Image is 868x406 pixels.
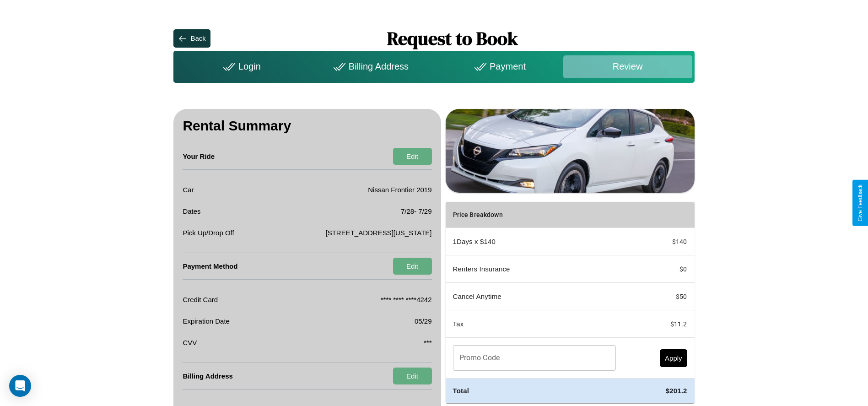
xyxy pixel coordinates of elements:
[368,184,431,196] p: Nissan Frontier 2019
[305,55,434,78] div: Billing Address
[857,184,863,222] div: Give Feedback
[453,263,616,275] p: Renters Insurance
[623,228,695,255] td: $ 140
[393,368,432,384] button: Edit
[453,290,616,303] p: Cancel Anytime
[183,109,431,143] h3: Rental Summary
[434,55,563,78] div: Payment
[183,205,200,217] p: Dates
[183,293,218,306] p: Credit Card
[660,349,687,367] button: Apply
[183,227,234,239] p: Pick Up/Drop Off
[453,235,616,248] p: 1 Days x $ 140
[631,386,687,395] h4: $ 201.2
[190,34,205,42] div: Back
[623,283,695,310] td: $ 50
[401,205,432,217] p: 7 / 28 - 7 / 29
[623,310,695,338] td: $ 11.2
[183,143,215,169] h4: Your Ride
[563,55,692,78] div: Review
[623,255,695,283] td: $ 0
[446,202,695,403] table: simple table
[446,202,623,228] th: Price Breakdown
[183,336,197,349] p: CVV
[183,253,237,279] h4: Payment Method
[9,375,31,397] div: Open Intercom Messenger
[176,55,305,78] div: Login
[393,148,432,165] button: Edit
[415,315,432,327] p: 05/29
[453,386,616,395] h4: Total
[183,363,232,389] h4: Billing Address
[183,184,194,196] p: Car
[210,26,695,51] h1: Request to Book
[173,29,210,48] button: Back
[393,258,432,275] button: Edit
[183,315,230,327] p: Expiration Date
[453,318,616,330] p: Tax
[326,227,432,239] p: [STREET_ADDRESS][US_STATE]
